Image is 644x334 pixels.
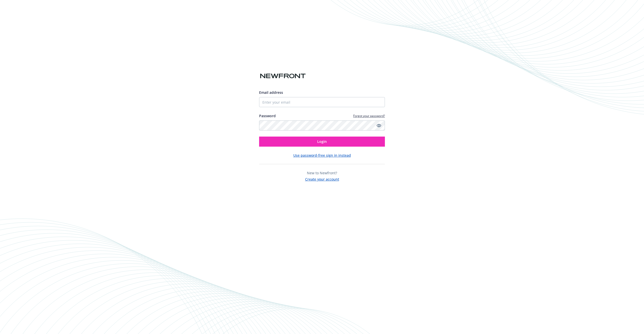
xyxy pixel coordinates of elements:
[353,114,385,118] a: Forgot your password?
[293,153,351,158] button: Use password-free sign in instead
[259,90,283,95] span: Email address
[317,139,327,144] span: Login
[307,171,337,175] span: New to Newfront?
[305,176,339,182] button: Create your account
[259,137,385,147] button: Login
[376,122,382,129] a: Show password
[259,120,385,131] input: Enter your password
[259,97,385,107] input: Enter your email
[259,113,276,118] label: Password
[259,72,307,80] img: Newfront logo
